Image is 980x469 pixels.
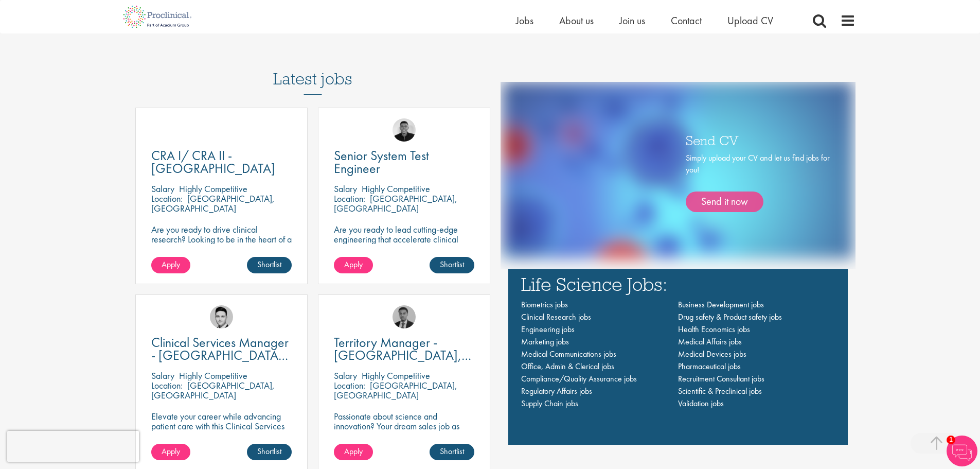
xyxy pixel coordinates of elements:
[521,398,578,409] a: Supply Chain jobs
[362,183,430,195] p: Highly Competitive
[334,444,373,460] a: Apply
[678,373,764,384] a: Recruitment Consultant jobs
[521,349,616,359] a: Medical Communications jobs
[334,379,457,401] p: [GEOGRAPHIC_DATA], [GEOGRAPHIC_DATA]
[151,444,190,460] a: Apply
[151,370,174,381] span: Salary
[334,193,365,204] span: Location:
[179,370,247,381] p: Highly Competitive
[273,44,352,95] h3: Latest jobs
[151,183,174,195] span: Salary
[7,431,139,462] iframe: reCAPTCHA
[686,192,763,212] a: Send it now
[334,193,457,214] p: [GEOGRAPHIC_DATA], [GEOGRAPHIC_DATA]
[947,436,977,466] img: Chatbot
[344,259,363,270] span: Apply
[334,183,357,195] span: Salary
[334,411,474,441] p: Passionate about science and innovation? Your dream sales job as Territory Manager awaits!
[559,14,594,27] a: About us
[671,14,702,27] a: Contact
[334,336,474,362] a: Territory Manager - [GEOGRAPHIC_DATA], [GEOGRAPHIC_DATA]
[334,334,471,377] span: Territory Manager - [GEOGRAPHIC_DATA], [GEOGRAPHIC_DATA]
[516,14,533,27] a: Jobs
[334,149,474,175] a: Senior System Test Engineer
[344,446,363,457] span: Apply
[151,379,275,401] p: [GEOGRAPHIC_DATA], [GEOGRAPHIC_DATA]
[151,193,275,214] p: [GEOGRAPHIC_DATA], [GEOGRAPHIC_DATA]
[678,336,742,347] a: Medical Affairs jobs
[162,259,180,270] span: Apply
[247,444,292,460] a: Shortlist
[521,386,592,396] a: Regulatory Affairs jobs
[678,324,750,335] a: Health Economics jobs
[521,361,614,372] a: Office, Admin & Clerical jobs
[334,379,365,391] span: Location:
[151,379,183,391] span: Location:
[393,305,416,328] img: Carl Gbolade
[210,305,233,328] img: Connor Lynes
[151,193,183,204] span: Location:
[619,14,645,27] a: Join us
[521,336,569,347] a: Marketing jobs
[393,118,416,142] img: Christian Andersen
[430,257,474,273] a: Shortlist
[678,398,724,409] a: Validation jobs
[162,446,180,457] span: Apply
[521,373,637,384] a: Compliance/Quality Assurance jobs
[334,147,429,177] span: Senior System Test Engineer
[247,257,292,273] a: Shortlist
[151,224,292,264] p: Are you ready to drive clinical research? Looking to be in the heart of a company where precision...
[521,299,835,410] nav: Main navigation
[334,224,474,254] p: Are you ready to lead cutting-edge engineering that accelerate clinical breakthroughs in biotech?
[362,370,430,381] p: Highly Competitive
[947,436,955,444] span: 1
[686,133,830,147] h3: Send CV
[521,311,591,322] a: Clinical Research jobs
[521,274,835,293] h3: Life Science Jobs:
[151,336,292,362] a: Clinical Services Manager - [GEOGRAPHIC_DATA], [GEOGRAPHIC_DATA]
[678,361,741,372] a: Pharmaceutical jobs
[678,349,746,359] a: Medical Devices jobs
[151,411,292,450] p: Elevate your career while advancing patient care with this Clinical Services Manager position wit...
[678,311,782,322] a: Drug safety & Product safety jobs
[678,299,764,310] a: Business Development jobs
[678,386,762,396] span: Scientific & Preclinical jobs
[727,14,773,27] a: Upload CV
[334,370,357,381] span: Salary
[334,257,373,273] a: Apply
[151,149,292,175] a: CRA I/ CRA II - [GEOGRAPHIC_DATA]
[521,324,575,335] a: Engineering jobs
[430,444,474,460] a: Shortlist
[179,183,247,195] p: Highly Competitive
[521,299,568,310] a: Biometrics jobs
[151,257,190,273] a: Apply
[686,152,830,212] div: Simply upload your CV and let us find jobs for you!
[151,334,289,377] span: Clinical Services Manager - [GEOGRAPHIC_DATA], [GEOGRAPHIC_DATA]
[151,147,275,177] span: CRA I/ CRA II - [GEOGRAPHIC_DATA]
